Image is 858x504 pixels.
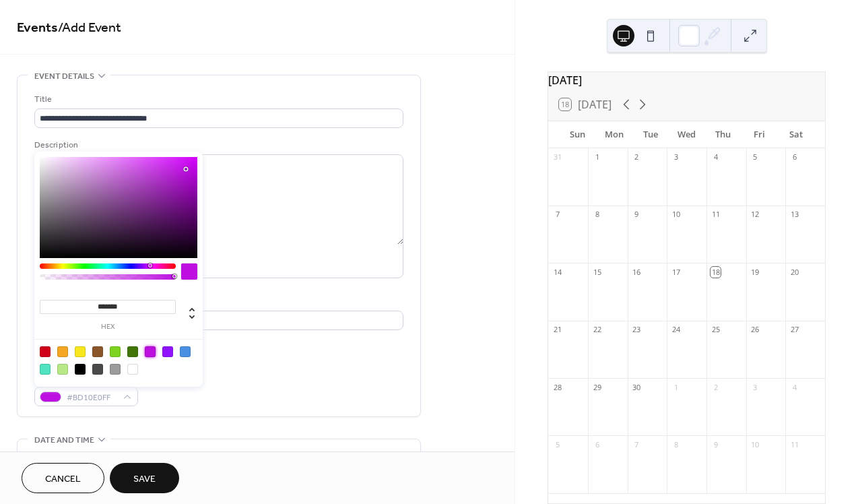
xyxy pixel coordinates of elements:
div: #B8E986 [57,364,68,375]
div: Description [34,138,401,152]
div: 21 [552,325,562,335]
div: 28 [552,382,562,392]
div: #FFFFFF [127,364,138,375]
div: 17 [671,267,681,277]
div: Location [34,294,401,309]
div: 22 [592,325,602,335]
div: 29 [592,382,602,392]
div: 27 [789,325,799,335]
div: #F8E71C [75,346,86,357]
div: 10 [671,210,681,220]
div: Sun [559,121,595,148]
div: 6 [592,439,602,449]
div: 20 [789,267,799,277]
div: 26 [750,325,760,335]
div: 8 [592,210,602,220]
div: #417505 [127,346,138,357]
div: 5 [552,439,562,449]
div: #D0021B [40,346,51,357]
button: Cancel [22,463,104,493]
div: #000000 [75,364,86,375]
div: 25 [711,325,721,335]
div: 19 [750,267,760,277]
div: 16 [632,267,642,277]
div: 7 [632,439,642,449]
div: 7 [552,210,562,220]
div: 5 [750,152,760,162]
div: 14 [552,267,562,277]
button: Save [110,463,179,493]
span: Event details [34,69,94,84]
div: #F5A623 [57,346,68,357]
div: 13 [789,210,799,220]
div: #4A4A4A [92,364,103,375]
div: Thu [705,121,741,148]
div: Tue [632,121,669,148]
div: 11 [711,210,721,220]
div: 4 [789,382,799,392]
div: Mon [595,121,632,148]
div: #4A90E2 [180,346,191,357]
span: Cancel [45,472,81,486]
div: Wed [669,121,705,148]
div: 31 [552,152,562,162]
div: 6 [789,152,799,162]
div: #9013FE [162,346,173,357]
div: 9 [632,210,642,220]
div: 18 [711,267,721,277]
div: 4 [711,152,721,162]
div: #50E3C2 [40,364,51,375]
div: 9 [711,439,721,449]
span: / Add Event [58,15,121,41]
div: 2 [711,382,721,392]
div: 8 [671,439,681,449]
div: Title [34,92,401,106]
div: [DATE] [548,72,825,88]
div: 10 [750,439,760,449]
div: 3 [671,152,681,162]
span: #BD10E0FF [67,391,117,405]
label: hex [40,323,176,331]
div: 23 [632,325,642,335]
div: #7ED321 [110,346,121,357]
div: 11 [789,439,799,449]
div: 1 [592,152,602,162]
div: #9B9B9B [110,364,121,375]
div: 3 [750,382,760,392]
div: 1 [671,382,681,392]
div: Fri [741,121,778,148]
div: #8B572A [92,346,103,357]
div: 30 [632,382,642,392]
span: Save [133,472,156,486]
div: 15 [592,267,602,277]
div: 24 [671,325,681,335]
div: 12 [750,210,760,220]
a: Events [17,15,58,41]
div: 2 [632,152,642,162]
div: #BD10E0 [145,346,156,357]
div: Sat [778,121,814,148]
span: Date and time [34,433,94,447]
